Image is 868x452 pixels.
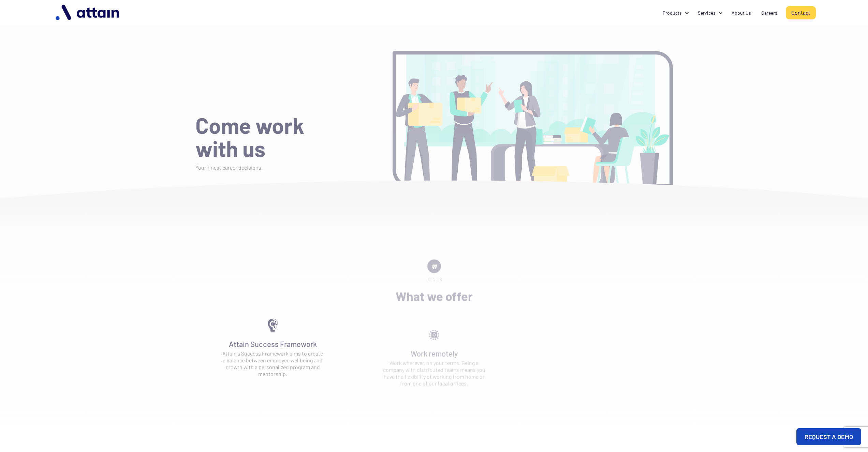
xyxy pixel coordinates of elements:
[658,6,693,19] div: Products
[410,345,457,359] div: Work remotely
[726,6,756,19] a: About Us
[663,10,682,16] div: Products
[732,10,751,16] div: About Us
[229,336,317,350] div: Attain Success Framework
[195,163,263,172] p: Your finest career decisions.
[383,359,485,387] div: Work wherever, on your terms. Being a company with distributed teams means you have the flexibili...
[426,273,442,283] div: Join us
[221,350,324,377] div: Attain's Success Framework aims to create a balance between employee wellbeing and growth with a ...
[761,10,777,16] div: Careers
[396,290,473,303] h2: What we offer
[698,10,716,16] div: Services
[195,114,315,160] h1: Come work with us
[756,6,782,19] a: Careers
[796,428,861,445] a: REQUEST A DEMO
[786,6,816,19] a: Contact
[693,6,726,19] div: Services
[52,2,124,24] img: logo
